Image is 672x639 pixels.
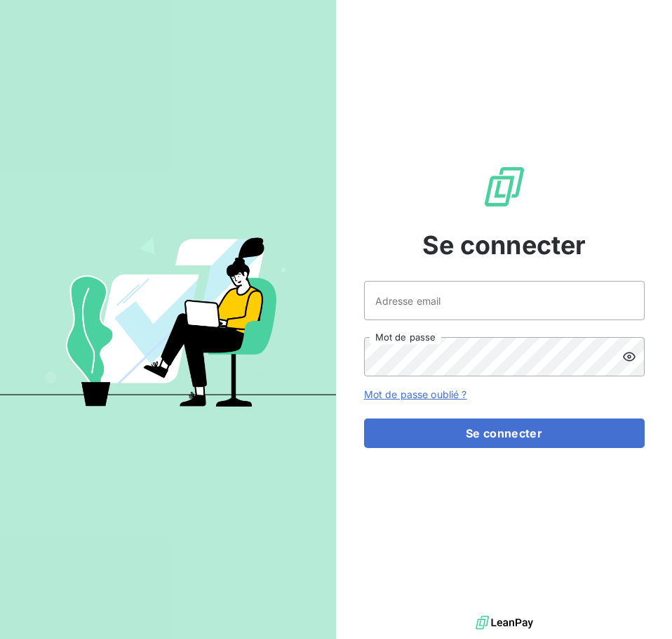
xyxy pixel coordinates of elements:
span: Se connecter [422,226,586,264]
a: Mot de passe oublié ? [364,388,467,400]
button: Se connecter [364,419,645,448]
input: placeholder [364,281,645,320]
img: Logo LeanPay [482,164,527,209]
img: logo [476,612,533,633]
